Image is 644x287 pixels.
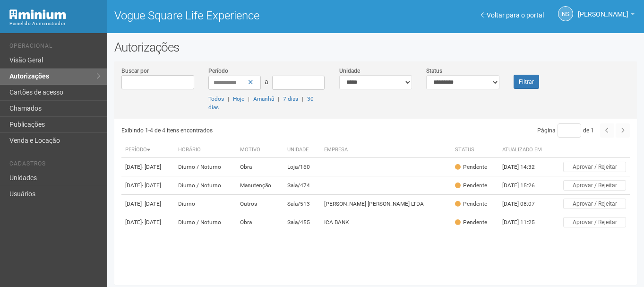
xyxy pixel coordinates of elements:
td: [DATE] 08:07 [498,195,550,213]
li: Operacional [9,43,100,52]
th: Unidade [283,142,320,158]
td: Obra [236,213,283,232]
td: [DATE] [121,158,174,176]
span: | [302,96,303,102]
td: [DATE] 15:26 [498,176,550,195]
label: Unidade [339,67,360,75]
span: | [278,96,279,102]
td: [DATE] 11:25 [498,213,550,232]
td: [PERSON_NAME] [PERSON_NAME] LTDA [320,195,451,213]
div: Pendente [455,182,487,190]
td: [DATE] [121,195,174,213]
span: - [DATE] [142,200,161,207]
span: - [DATE] [142,219,161,226]
label: Período [208,67,228,75]
td: Loja/160 [283,158,320,176]
a: [PERSON_NAME] [578,12,635,19]
span: - [DATE] [142,182,161,189]
a: NS [558,6,573,21]
td: ICA BANK [320,213,451,232]
a: 7 dias [283,96,298,102]
td: Sala/513 [283,195,320,213]
td: [DATE] 14:32 [498,158,550,176]
div: Pendente [455,218,487,226]
td: [DATE] [121,176,174,195]
th: Período [121,142,174,158]
button: Aprovar / Rejeitar [563,180,626,191]
div: Painel do Administrador [9,19,100,28]
label: Status [426,67,442,75]
th: Empresa [320,142,451,158]
button: Filtrar [514,75,539,89]
h2: Autorizações [114,40,637,54]
h1: Vogue Square Life Experience [114,9,369,22]
td: Sala/474 [283,176,320,195]
span: | [228,96,229,102]
div: Pendente [455,163,487,171]
button: Aprovar / Rejeitar [563,162,626,172]
th: Motivo [236,142,283,158]
td: Sala/455 [283,213,320,232]
li: Cadastros [9,160,100,170]
span: Página de 1 [537,127,594,134]
img: Minium [9,9,66,19]
div: Exibindo 1-4 de 4 itens encontrados [121,123,372,138]
span: | [248,96,249,102]
a: Voltar para o portal [481,11,544,19]
span: - [DATE] [142,164,161,170]
td: Diurno [174,195,236,213]
a: Hoje [233,96,244,102]
button: Aprovar / Rejeitar [563,199,626,209]
label: Buscar por [121,67,149,75]
th: Status [451,142,498,158]
span: Nicolle Silva [578,1,628,18]
td: [DATE] [121,213,174,232]
td: Diurno / Noturno [174,158,236,176]
span: a [265,78,268,86]
a: Todos [208,96,224,102]
a: Amanhã [253,96,274,102]
button: Aprovar / Rejeitar [563,217,626,227]
td: Manutenção [236,176,283,195]
td: Diurno / Noturno [174,213,236,232]
td: Diurno / Noturno [174,176,236,195]
td: Outros [236,195,283,213]
div: Pendente [455,200,487,208]
td: Obra [236,158,283,176]
th: Horário [174,142,236,158]
th: Atualizado em [498,142,550,158]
